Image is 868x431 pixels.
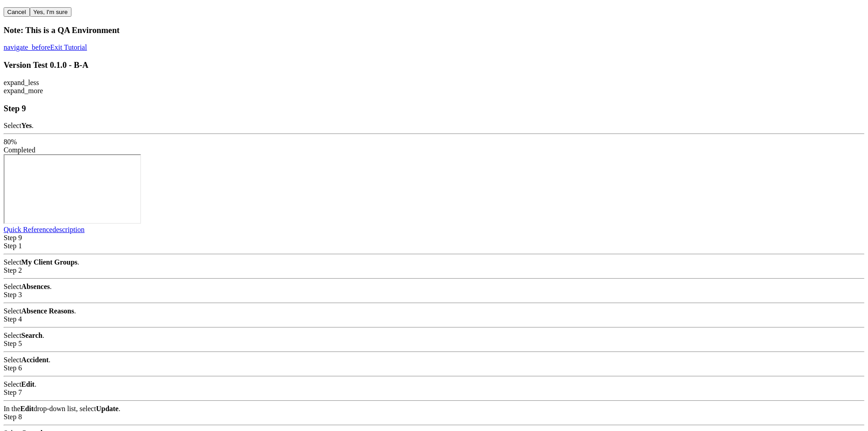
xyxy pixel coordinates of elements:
div: In the drop-down list, select . [4,405,864,413]
div: Select . [4,332,864,340]
b: Edit [21,380,34,388]
span: description [52,226,85,233]
div: Select . [4,356,864,364]
div: 80% [4,138,864,146]
span: expand_less [4,79,39,86]
b: Search [21,332,42,339]
h3: Note: This is a QA Environment [4,25,864,35]
div: Step 1 [4,242,864,250]
b: Edit [20,405,33,412]
span: expand_more [4,87,43,95]
div: Step 7 [4,388,864,397]
h3: Version Test 0.1.0 - B-A [4,60,864,70]
div: Completed [4,146,864,154]
div: Select . [4,380,864,388]
a: Quick Referencedescription [4,226,85,233]
iframe: Tutorial [4,154,141,224]
div: Step 5 [4,340,864,348]
b: Yes [21,122,32,129]
div: Select . [4,258,864,266]
div: Step 4 [4,315,864,323]
div: Select . [4,307,864,315]
span: navigate_before [4,43,50,51]
div: Step 6 [4,364,864,372]
b: Update [96,405,118,412]
span: Select . [4,122,33,129]
b: Accident [21,356,48,364]
span: Step 9 [4,234,22,242]
button: Cancel [4,7,30,17]
div: Select . [4,283,864,291]
a: navigate_beforeExit Tutorial [4,43,87,51]
button: Yes, I'm sure [30,7,71,17]
b: Absences [21,283,50,290]
div: Step 8 [4,413,864,421]
b: My Client Groups [21,258,77,266]
b: Absence Reasons [21,307,74,315]
div: Step 3 [4,291,864,299]
div: Step 2 [4,266,864,275]
h3: Step 9 [4,104,864,114]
